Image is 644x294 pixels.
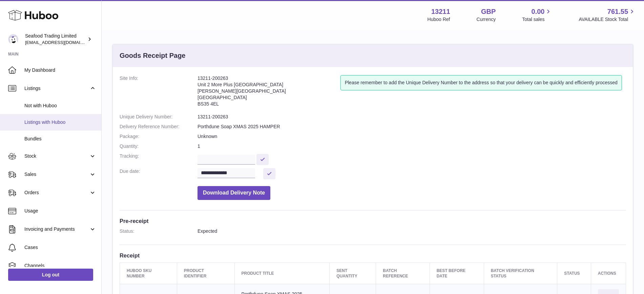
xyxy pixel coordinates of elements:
[25,33,86,46] div: Seafood Trading Limited
[376,263,430,284] th: Batch Reference
[120,153,198,165] dt: Tracking:
[24,189,89,196] span: Orders
[330,263,376,284] th: Sent Quantity
[120,217,626,225] h3: Pre-receipt
[24,263,96,269] span: Channels
[120,123,198,130] dt: Delivery Reference Number:
[198,75,340,110] address: 13211-200263 Unit 2 More Plus [GEOGRAPHIC_DATA] [PERSON_NAME][GEOGRAPHIC_DATA] [GEOGRAPHIC_DATA] ...
[120,252,626,259] h3: Receipt
[198,186,270,200] button: Download Delivery Note
[481,7,496,16] strong: GBP
[607,7,628,16] span: 761.55
[24,85,89,92] span: Listings
[25,40,100,45] span: [EMAIL_ADDRESS][DOMAIN_NAME]
[24,67,96,73] span: My Dashboard
[198,114,626,120] dd: 13211-200263
[24,136,96,142] span: Bundles
[8,269,93,281] a: Log out
[234,263,330,284] th: Product title
[198,123,626,130] dd: Porthdune Soap XMAS 2025 HAMPER
[198,133,626,140] dd: Unknown
[24,226,89,232] span: Invoicing and Payments
[340,75,622,90] div: Please remember to add the Unique Delivery Number to the address so that your delivery can be qui...
[120,133,198,140] dt: Package:
[177,263,234,284] th: Product Identifier
[24,244,96,251] span: Cases
[120,263,177,284] th: Huboo SKU Number
[522,7,552,23] a: 0.00 Total sales
[198,228,626,234] dd: Expected
[430,263,484,284] th: Best Before Date
[120,168,198,179] dt: Due date:
[120,143,198,150] dt: Quantity:
[198,143,626,150] dd: 1
[24,208,96,214] span: Usage
[484,263,557,284] th: Batch Verification Status
[522,16,552,23] span: Total sales
[557,263,591,284] th: Status
[120,114,198,120] dt: Unique Delivery Number:
[120,75,198,110] dt: Site Info:
[428,16,450,23] div: Huboo Ref
[431,7,450,16] strong: 13211
[477,16,496,23] div: Currency
[591,263,626,284] th: Actions
[24,153,89,159] span: Stock
[120,51,186,60] h3: Goods Receipt Page
[532,7,545,16] span: 0.00
[24,119,96,126] span: Listings with Huboo
[579,16,636,23] span: AVAILABLE Stock Total
[24,171,89,178] span: Sales
[8,34,18,44] img: internalAdmin-13211@internal.huboo.com
[579,7,636,23] a: 761.55 AVAILABLE Stock Total
[24,103,96,109] span: Not with Huboo
[120,228,198,234] dt: Status:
